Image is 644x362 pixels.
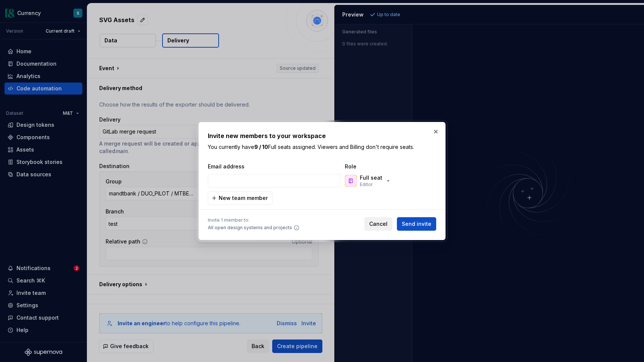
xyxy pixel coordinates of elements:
h2: Invite new members to your workspace [208,131,436,140]
span: Invite 1 member to: [208,217,300,223]
b: 9 / 10 [254,144,268,150]
span: Send invite [402,220,431,228]
button: Send invite [397,217,436,231]
p: Editor [360,182,373,188]
span: Email address [208,163,342,170]
span: All open design systems and projects [208,225,292,231]
button: Full seatEditor [343,173,394,188]
p: You currently have Full seats assigned. Viewers and Billing don't require seats. [208,143,436,151]
p: Full seat [360,174,382,182]
button: New team member [208,191,273,205]
span: New team member [219,194,268,202]
span: Role [345,163,420,170]
button: Cancel [364,217,392,231]
span: Cancel [369,220,388,228]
